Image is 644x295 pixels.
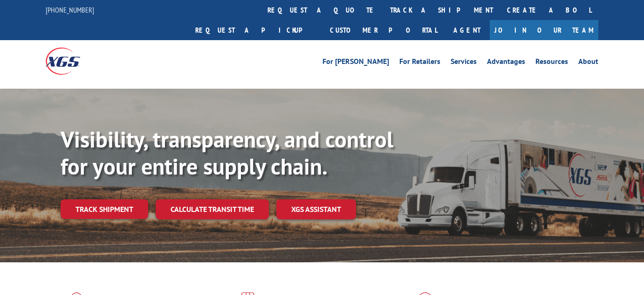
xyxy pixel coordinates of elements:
a: XGS ASSISTANT [276,199,356,219]
a: Request a pickup [188,20,323,40]
b: Visibility, transparency, and control for your entire supply chain. [61,125,393,181]
a: Track shipment [61,199,148,219]
a: [PHONE_NUMBER] [46,5,94,14]
a: For [PERSON_NAME] [322,58,389,68]
a: Agent [444,20,490,40]
a: About [578,58,598,68]
a: Services [451,58,477,68]
a: Advantages [487,58,525,68]
a: Join Our Team [490,20,598,40]
a: Customer Portal [323,20,444,40]
a: Resources [535,58,568,68]
a: Calculate transit time [156,199,269,219]
a: For Retailers [399,58,440,68]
